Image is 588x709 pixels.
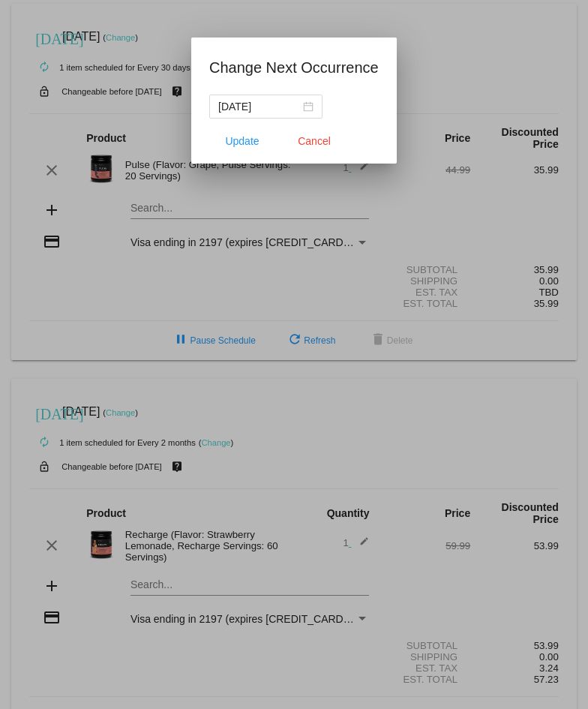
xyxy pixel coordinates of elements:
button: Update [209,128,275,155]
h1: Change Next Occurrence [209,56,379,80]
span: Cancel [298,135,331,147]
input: Select date [218,98,300,115]
span: Update [226,135,259,147]
button: Close dialog [281,128,347,155]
